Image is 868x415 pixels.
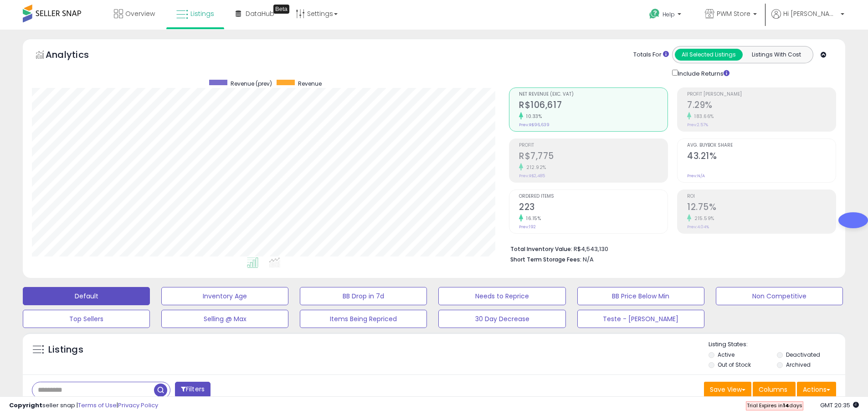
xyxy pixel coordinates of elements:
[46,48,107,63] h5: Analytics
[519,151,668,163] h2: R$7,775
[23,310,150,328] button: Top Sellers
[771,9,844,30] a: Hi [PERSON_NAME]
[300,287,427,305] button: BB Drop in 7d
[783,9,838,18] span: Hi [PERSON_NAME]
[273,5,289,14] div: Tooltip anchor
[687,202,836,214] h2: 12.75%
[438,310,565,328] button: 30 Day Decrease
[577,287,704,305] button: BB Price Below Min
[786,351,820,359] label: Deactivated
[190,9,214,18] span: Listings
[161,310,288,328] button: Selling @ Max
[642,1,690,30] a: Help
[298,80,322,87] span: Revenue
[9,401,42,410] strong: Copyright
[687,92,836,97] span: Profit [PERSON_NAME]
[519,194,668,199] span: Ordered Items
[519,92,668,97] span: Net Revenue (Exc. VAT)
[519,100,668,112] h2: R$106,617
[718,351,734,359] label: Active
[687,100,836,112] h2: 7.29%
[519,202,668,214] h2: 223
[747,402,802,409] span: Trial Expires in days
[665,68,740,78] div: Include Returns
[687,122,708,128] small: Prev: 2.57%
[48,343,83,356] h5: Listings
[161,287,288,305] button: Inventory Age
[523,164,546,171] small: 212.92%
[742,49,810,61] button: Listings With Cost
[519,143,668,148] span: Profit
[175,382,211,398] button: Filters
[9,401,158,410] div: seller snap | |
[663,10,675,18] span: Help
[125,9,155,18] span: Overview
[687,173,705,179] small: Prev: N/A
[759,385,787,394] span: Columns
[300,310,427,328] button: Items Being Repriced
[691,215,714,222] small: 215.59%
[519,122,550,128] small: Prev: R$96,639
[519,173,545,179] small: Prev: R$2,485
[783,402,789,409] b: 14
[23,287,150,305] button: Default
[797,382,836,397] button: Actions
[438,287,565,305] button: Needs to Reprice
[246,9,274,18] span: DataHub
[523,215,541,222] small: 16.15%
[704,382,751,397] button: Save View
[649,8,660,20] i: Get Help
[583,255,594,264] span: N/A
[717,9,750,18] span: PWM Store
[786,361,811,369] label: Archived
[510,256,581,263] b: Short Term Storage Fees:
[633,51,669,59] div: Totals For
[118,401,158,410] a: Privacy Policy
[753,382,796,397] button: Columns
[519,224,536,230] small: Prev: 192
[577,310,704,328] button: Teste - [PERSON_NAME]
[523,113,542,120] small: 10.33%
[687,143,836,148] span: Avg. Buybox Share
[716,287,843,305] button: Non Competitive
[687,151,836,163] h2: 43.21%
[687,194,836,199] span: ROI
[510,245,572,253] b: Total Inventory Value:
[820,401,859,410] span: 2025-10-8 20:35 GMT
[709,340,845,349] p: Listing States:
[231,80,272,87] span: Revenue (prev)
[718,361,751,369] label: Out of Stock
[78,401,117,410] a: Terms of Use
[687,224,709,230] small: Prev: 4.04%
[510,243,829,254] li: R$4,543,130
[691,113,714,120] small: 183.66%
[675,49,743,61] button: All Selected Listings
